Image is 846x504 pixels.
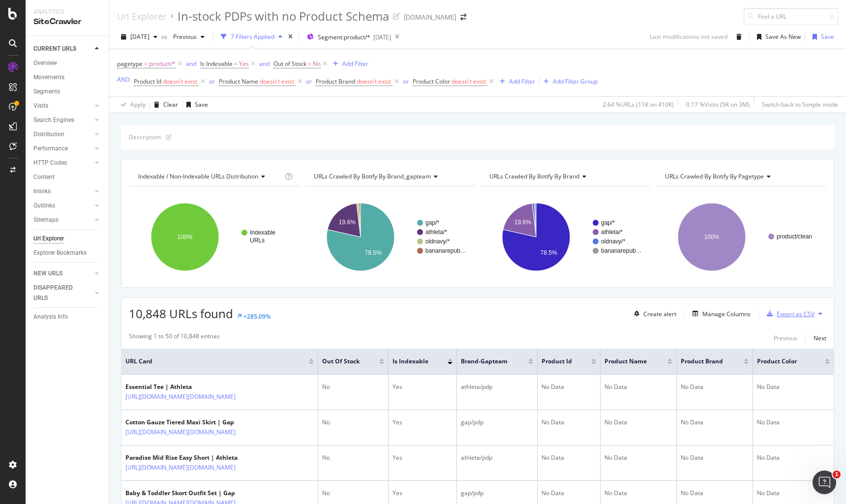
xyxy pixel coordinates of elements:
span: No [313,57,321,71]
div: or [306,77,312,86]
button: AND [117,75,130,84]
span: URLs Crawled By Botify By pagetype [665,172,764,180]
a: [URL][DOMAIN_NAME][DOMAIN_NAME] [125,463,236,473]
div: DISAPPEARED URLS [33,283,83,303]
div: No Data [681,418,749,427]
span: Product Brand [681,357,729,366]
div: No Data [681,383,749,391]
div: No Data [681,453,749,462]
div: No Data [681,489,749,498]
span: Is Indexable [200,59,233,68]
div: Next [814,334,826,342]
span: Yes [239,57,249,71]
div: Sitemaps [33,215,59,225]
div: 7 Filters Applied [231,32,274,41]
svg: A chart. [656,194,826,280]
div: No [322,418,384,427]
div: Paradise Mid Rise Easy Short | Athleta [125,453,278,462]
a: Search Engines [33,115,92,125]
div: Visits [33,101,48,111]
div: 0.17 % Visits ( 5K on 3M ) [686,100,750,109]
span: 1 [833,471,841,478]
a: Url Explorer [33,234,102,244]
div: No Data [542,453,596,462]
button: Manage Columns [689,308,751,320]
text: 19.6% [339,219,356,226]
button: [DATE] [117,29,161,45]
text: 78.5% [541,249,557,256]
div: Outlinks [33,201,55,211]
button: Save [809,29,834,45]
div: SiteCrawler [33,16,101,28]
div: times [286,32,295,42]
div: Content [33,172,55,182]
svg: A chart. [129,194,300,280]
span: URL Card [125,357,306,366]
div: Switch back to Simple mode [762,100,838,109]
span: Product Id [134,77,161,86]
a: [URL][DOMAIN_NAME][DOMAIN_NAME] [125,392,236,402]
a: Overview [33,58,102,68]
div: Baby & Toddler Skort Outfit Set | Gap [125,489,278,498]
a: Visits [33,101,92,111]
div: Save [195,100,208,109]
span: Product Name [219,77,258,86]
text: 19.6% [514,219,531,226]
span: 2025 Aug. 27th [130,32,150,41]
h4: URLs Crawled By Botify By pagetype [663,169,817,184]
a: Content [33,172,102,182]
span: Segment: product/* [318,33,370,41]
div: Add Filter Group [553,77,598,86]
span: URLs Crawled By Botify By brand [489,172,579,180]
div: Performance [33,144,68,154]
a: CURRENT URLS [33,44,92,54]
a: Url Explorer [117,11,166,22]
button: Next [814,332,826,344]
button: Create alert [630,306,676,322]
div: No Data [757,383,830,391]
div: 2.64 % URLs ( 11K on 410K ) [603,100,674,109]
div: No Data [757,453,830,462]
button: or [209,77,215,86]
button: 7 Filters Applied [217,29,286,45]
text: Indexable [250,229,275,236]
span: = [308,59,311,68]
svg: A chart. [480,194,651,280]
div: Explorer Bookmarks [33,248,87,258]
div: Apply [130,100,146,109]
div: [DATE] [373,33,391,41]
a: DISAPPEARED URLS [33,283,92,303]
button: and [259,59,270,68]
div: Save As New [765,32,801,41]
div: No Data [757,418,830,427]
svg: A chart. [304,194,475,280]
span: doesn't exist [357,77,391,86]
button: and [186,59,196,68]
div: Manage Columns [702,310,751,318]
div: No [322,489,384,498]
div: Search Engines [33,115,74,125]
span: Previous [169,32,197,41]
div: Previous [774,334,797,342]
iframe: Intercom live chat [813,471,836,494]
button: Add Filter Group [540,76,598,88]
span: = [144,59,148,68]
span: brand-gapteam [461,357,514,366]
span: Indexable / Non-Indexable URLs distribution [138,172,258,180]
div: HTTP Codes [33,158,67,168]
button: Apply [117,97,146,113]
span: pagetype [117,59,143,68]
text: product/clean [777,233,812,240]
span: Is Indexable [393,357,433,366]
div: and [259,59,270,68]
div: Last modifications not saved [650,32,727,41]
a: Analysis Info [33,312,102,322]
div: or [403,77,409,86]
span: doesn't exist [260,77,294,86]
text: 100% [178,234,193,240]
div: Description: [129,133,162,141]
text: gap/* [425,219,439,226]
text: gap/* [601,219,615,226]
